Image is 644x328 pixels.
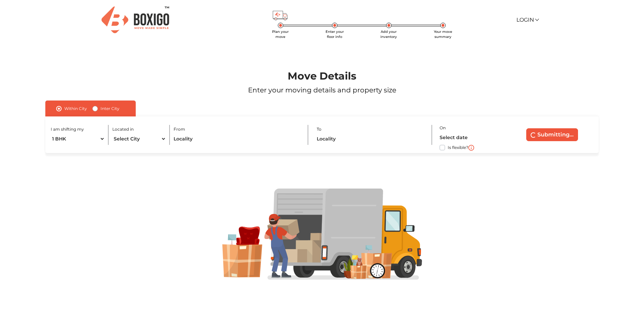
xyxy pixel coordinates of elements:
[174,126,185,132] label: From
[440,132,503,144] input: Select date
[440,125,446,131] label: On
[326,29,344,39] span: Enter your floor info
[112,126,134,132] label: Located in
[317,133,425,145] input: Locality
[448,144,468,151] label: Is flexible?
[51,126,84,132] label: I am shifting my
[102,6,169,33] img: Boxigo
[434,29,452,39] span: Your move summary
[317,126,321,132] label: To
[64,105,87,113] label: Within City
[380,29,397,39] span: Add your inventory
[174,133,301,145] input: Locality
[101,105,119,113] label: Inter City
[516,17,538,23] a: Login
[272,29,289,39] span: Plan your move
[526,128,578,141] button: Submitting...
[26,85,618,95] p: Enter your moving details and property size
[26,70,618,82] h1: Move Details
[468,145,474,151] img: i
